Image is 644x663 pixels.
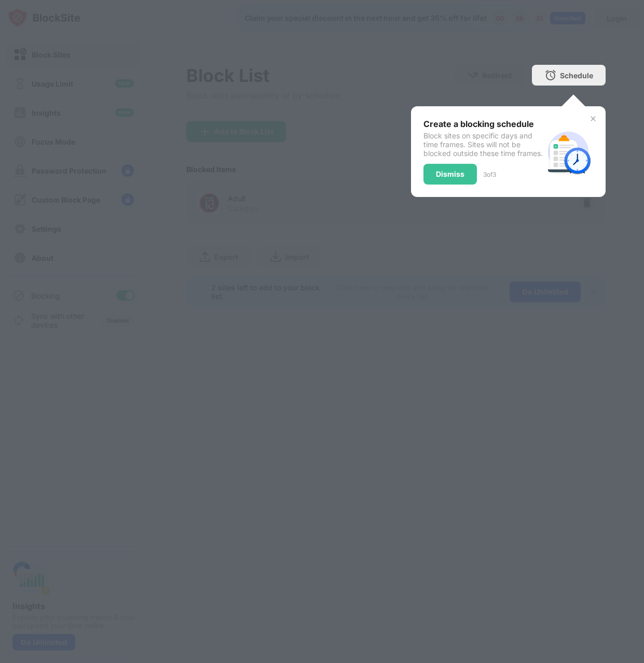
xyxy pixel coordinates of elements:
[560,71,593,80] div: Schedule
[423,119,543,129] div: Create a blocking schedule
[543,127,593,177] img: schedule.svg
[423,131,543,158] div: Block sites on specific days and time frames. Sites will not be blocked outside these time frames.
[589,115,597,123] img: x-button.svg
[436,170,464,178] div: Dismiss
[483,171,496,178] div: 3 of 3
